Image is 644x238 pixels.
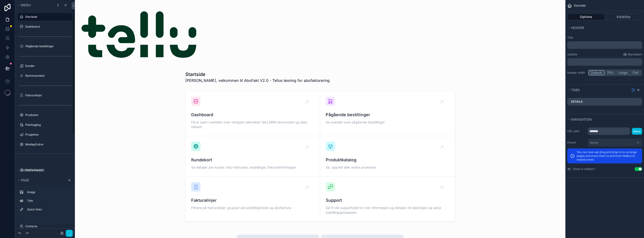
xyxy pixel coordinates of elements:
[571,26,584,30] span: Header
[632,128,642,135] button: Save
[567,87,629,93] button: Tabs
[25,113,69,117] label: Produkter
[21,3,31,7] span: Menu
[628,53,642,56] span: Markdown
[623,53,642,56] a: Markdown
[21,178,29,182] span: Page
[567,71,586,75] label: Header width
[631,88,635,92] svg: Show help information
[590,140,598,145] span: None
[27,199,68,203] label: Title
[577,150,639,162] p: You can now use drag and drop to re-arrange pages and move them to and from folders or nested views
[574,4,586,7] span: Startside
[567,116,639,123] button: Navigation
[25,143,69,146] label: MedispOrdrer
[25,94,69,97] label: Fakturalinjer
[571,117,592,121] span: Navigation
[25,133,69,137] label: Prosjekter
[567,53,577,56] label: Subtitle
[17,2,53,8] button: Menu
[567,41,642,49] div: scrollable content
[25,74,69,78] label: Rammeavtaler
[567,129,586,133] label: URL path
[17,167,70,173] button: Hidden pages
[25,123,69,127] label: Planlegging
[27,190,68,194] label: Image
[25,25,69,29] label: Dashboard
[25,44,69,48] label: Pågående bestillinger
[573,167,595,171] label: Show in sidebar?
[571,100,583,104] label: Details
[605,14,642,20] button: Visibility
[571,88,580,92] span: Tabs
[616,70,629,75] button: Large
[25,64,69,68] label: Kunder
[589,70,604,75] button: Default
[27,208,68,211] label: Quick links
[15,186,75,218] div: scrollable content
[17,177,65,184] button: Page
[629,70,641,75] button: Full
[588,139,642,147] button: None
[567,141,586,144] label: Parent
[567,36,642,40] label: Title
[25,168,69,172] label: Abofakturaer
[567,58,642,66] div: scrollable content
[604,70,616,75] button: 75%
[567,14,605,20] button: Options
[25,15,69,19] label: Startside
[567,25,639,31] button: Header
